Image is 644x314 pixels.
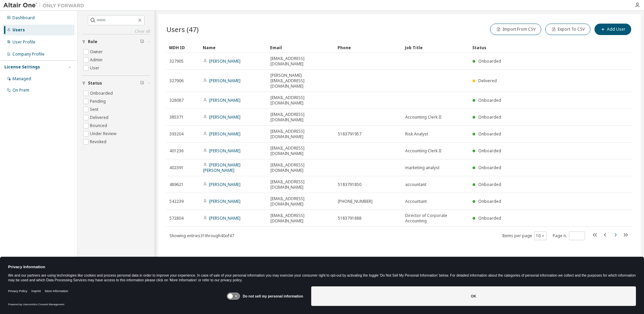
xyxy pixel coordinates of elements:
span: [EMAIL_ADDRESS][DOMAIN_NAME] [270,95,332,106]
span: [EMAIL_ADDRESS][DOMAIN_NAME] [270,162,332,173]
span: Clear filter [140,39,144,44]
a: [PERSON_NAME] [209,215,240,221]
span: 402391 [169,165,184,170]
label: Sent [90,105,100,114]
div: Company Profile [12,52,44,57]
span: Onboarded [478,215,501,221]
a: [PERSON_NAME] [209,182,240,187]
button: Import From CSV [490,24,541,35]
div: Dashboard [12,15,35,21]
span: 393204 [169,131,184,137]
span: [EMAIL_ADDRESS][DOMAIN_NAME] [270,129,332,139]
span: Clear filter [140,81,144,86]
div: Name [203,42,265,53]
span: Onboarded [478,97,501,103]
span: Accountant [405,199,427,204]
span: 572804 [169,216,184,221]
span: [EMAIL_ADDRESS][DOMAIN_NAME] [270,146,332,156]
span: [EMAIL_ADDRESS][DOMAIN_NAME] [270,179,332,190]
span: Onboarded [478,58,501,64]
div: Users [12,27,25,33]
a: [PERSON_NAME] [209,131,240,137]
button: Role [82,34,150,49]
span: 327905 [169,59,184,64]
span: Items per page [502,231,547,240]
a: [PERSON_NAME] [209,198,240,204]
span: Onboarded [478,165,501,170]
label: Admin [90,56,104,64]
span: Risk Analyst [405,131,428,137]
span: 328087 [169,98,184,103]
div: MDH ID [169,42,197,53]
button: 10 [536,233,545,239]
label: User [90,64,101,72]
label: Bounced [90,122,108,130]
span: accountant [405,182,426,187]
a: [PERSON_NAME] [PERSON_NAME] [203,162,240,173]
span: Status [88,81,102,86]
span: [EMAIL_ADDRESS][DOMAIN_NAME] [270,112,332,123]
span: Onboarded [478,182,501,187]
span: Onboarded [478,148,501,154]
span: Users (47) [166,25,199,34]
div: User Profile [12,39,35,45]
span: Role [88,39,97,44]
span: [PHONE_NUMBER] [338,199,373,204]
span: [EMAIL_ADDRESS][DOMAIN_NAME] [270,213,332,224]
span: Showing entries 31 through 40 of 47 [169,233,234,239]
label: Revoked [90,138,108,146]
span: Page n. [553,231,585,240]
button: Export To CSV [545,24,590,35]
a: Clear all [82,29,150,34]
a: [PERSON_NAME] [209,78,240,84]
a: [PERSON_NAME] [209,114,240,120]
a: [PERSON_NAME] [209,148,240,154]
span: 5183791888 [338,216,361,221]
label: Delivered [90,114,110,122]
span: Onboarded [478,131,501,137]
span: Delivered [478,78,497,84]
span: Accounting Clerk II [405,148,441,154]
span: 5183791957 [338,131,361,137]
label: Under Review [90,130,118,138]
span: 385371 [169,115,184,120]
div: Job Title [405,42,467,53]
span: Onboarded [478,114,501,120]
span: Director of Corporate Accounting [405,213,466,224]
button: Add User [594,24,631,35]
label: Pending [90,97,107,105]
img: Altair One [3,2,88,9]
span: 489621 [169,182,184,187]
div: License Settings [4,64,40,70]
span: Onboarded [478,198,501,204]
div: On Prem [12,88,29,93]
div: Managed [12,76,31,82]
label: Owner [90,48,104,56]
label: Onboarded [90,89,114,97]
div: Status [472,42,598,53]
div: Phone [337,42,399,53]
span: 327906 [169,78,184,84]
span: Accounting Clerk II [405,115,441,120]
button: Status [82,76,150,91]
a: [PERSON_NAME] [209,58,240,64]
span: [PERSON_NAME][EMAIL_ADDRESS][DOMAIN_NAME] [270,73,332,89]
span: [EMAIL_ADDRESS][DOMAIN_NAME] [270,56,332,67]
div: Email [270,42,332,53]
span: marketing analyst [405,165,440,170]
span: [EMAIL_ADDRESS][DOMAIN_NAME] [270,196,332,207]
a: [PERSON_NAME] [209,97,240,103]
span: 401236 [169,148,184,154]
span: 542239 [169,199,184,204]
span: 5183791850 [338,182,361,187]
